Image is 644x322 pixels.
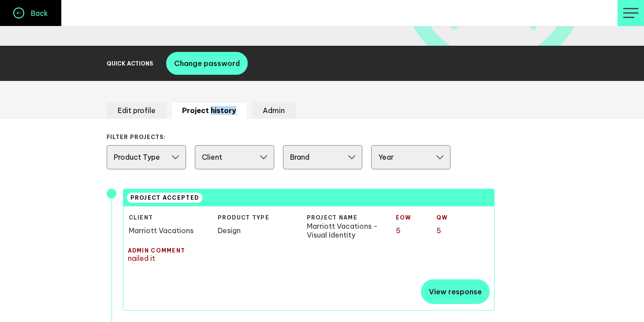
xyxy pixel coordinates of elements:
th: Ease of Working [396,214,436,221]
li: Edit profile [107,102,167,119]
span: Change password [174,59,240,68]
td: Design [218,222,306,239]
td: 5 [396,222,436,239]
th: CLIENT [129,214,217,221]
td: 5 [436,222,476,239]
a: View response [421,279,490,304]
li: Admin [252,102,296,119]
th: Quality of Work [436,214,476,221]
button: Change password [166,52,248,75]
span: ADMIN COMMENT [128,247,490,254]
h4: Back [24,9,48,18]
th: PROJECT NAME [307,214,395,221]
td: Marriott Vacations - Visual Identity [307,222,395,239]
div: PROJECT ACCEPTED [127,193,203,203]
li: Project history [171,102,247,119]
span: View response [429,287,482,296]
h2: Quick Actions [107,60,153,67]
span: FILTER PROJECTS: [107,134,166,140]
img: profile [623,8,639,18]
td: Marriott Vacations [129,222,217,239]
span: nailed it [128,254,490,263]
th: PRODUCT TYPE [218,214,306,221]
